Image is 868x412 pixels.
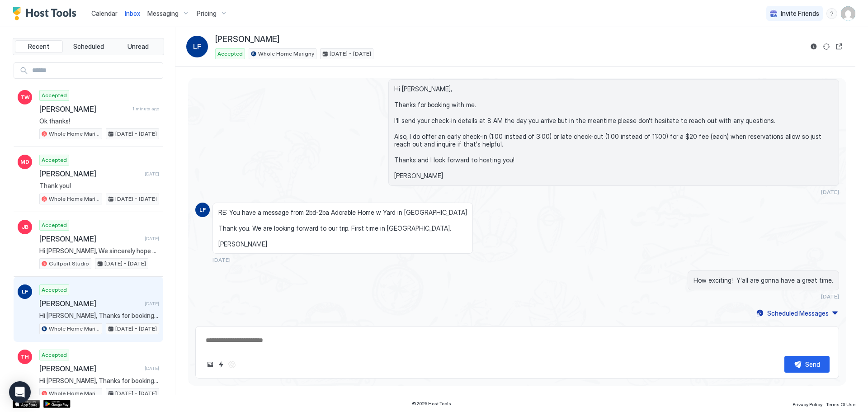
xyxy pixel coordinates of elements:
span: Scheduled [73,43,104,51]
span: Accepted [217,50,243,58]
span: JB [22,223,28,231]
span: Ok thanks! [39,117,159,125]
span: Hi [PERSON_NAME], Thanks for booking with me. I'll send your check-in details at 8 AM the day you... [39,377,159,385]
a: Privacy Policy [793,399,822,408]
span: [DATE] [821,189,839,195]
span: Recent [28,43,49,51]
span: 1 minute ago [132,106,159,112]
span: Whole Home Marigny [49,195,100,203]
span: Unread [127,43,149,51]
a: App Store [13,400,40,408]
span: [DATE] - [DATE] [330,50,371,58]
span: Accepted [42,156,67,164]
a: Host Tools Logo [13,7,80,20]
span: [PERSON_NAME] [39,364,141,373]
span: Accepted [42,221,67,229]
button: Open reservation [834,41,844,52]
div: menu [826,8,837,19]
span: [DATE] [145,236,159,242]
span: Whole Home Marigny [49,325,100,333]
a: Google Play Store [43,400,71,408]
span: LF [199,206,206,214]
span: Messaging [147,9,179,18]
button: Reservation information [808,41,819,52]
span: [DATE] - [DATE] [115,325,157,333]
span: [DATE] [821,293,839,300]
span: Whole Home Marigny [49,130,100,138]
button: Send [784,356,830,373]
div: Send [805,360,820,369]
button: Recent [15,40,63,53]
span: [DATE] [212,256,231,263]
span: [PERSON_NAME] [39,234,141,243]
span: Whole Home Marigny [49,389,100,398]
button: Quick reply [216,359,226,370]
span: RE: You have a message from 2bd-2ba Adorable Home w Yard in [GEOGRAPHIC_DATA] Thank you. We are l... [218,208,467,248]
span: [DATE] - [DATE] [115,389,157,398]
span: Calendar [91,9,118,17]
a: Inbox [125,9,140,18]
span: Accepted [42,286,67,294]
span: Privacy Policy [793,402,822,407]
span: LF [193,41,202,52]
span: Terms Of Use [826,402,855,407]
span: © 2025 Host Tools [412,401,451,407]
span: [DATE] [145,171,159,177]
span: Pricing [197,9,217,18]
a: Calendar [91,9,118,18]
span: [DATE] [145,301,159,307]
span: [DATE] - [DATE] [115,195,157,203]
span: Invite Friends [781,9,819,18]
span: LF [22,288,28,296]
span: [DATE] - [DATE] [115,130,157,138]
span: [DATE] - [DATE] [104,260,146,268]
span: Whole Home Marigny [258,50,314,58]
span: Thank you! [39,182,159,190]
span: Hi [PERSON_NAME], Thanks for booking with me. I'll send your check-in details at 8 AM the day you... [394,85,833,180]
span: [PERSON_NAME] [215,34,279,45]
span: TH [21,353,29,361]
span: TW [20,93,30,101]
span: [PERSON_NAME] [39,104,129,114]
span: Accepted [42,351,67,359]
span: Inbox [125,9,140,17]
span: Hi [PERSON_NAME], Thanks for booking with me. I'll send your check-in details at 8 AM the day you... [39,312,159,320]
a: Terms Of Use [826,399,855,408]
span: How exciting! Y'all are gonna have a great time. [693,276,833,284]
span: [DATE] [145,365,159,371]
button: Sync reservation [821,41,832,52]
button: Upload image [205,359,216,370]
span: Gulfport Studio [49,260,89,268]
span: Accepted [42,91,67,99]
button: Scheduled Messages [755,307,839,319]
div: tab-group [13,38,164,55]
span: MD [20,158,29,166]
button: Scheduled [65,40,113,53]
span: [PERSON_NAME] [39,169,141,178]
button: Unread [114,40,162,53]
span: [PERSON_NAME] [39,299,141,308]
div: User profile [841,6,855,21]
div: Scheduled Messages [767,308,829,318]
span: Hi [PERSON_NAME], We sincerely hope you enjoyed your stay and we hope that we've earned a great r... [39,247,159,255]
input: Input Field [28,63,163,78]
div: Open Intercom Messenger [9,381,31,403]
